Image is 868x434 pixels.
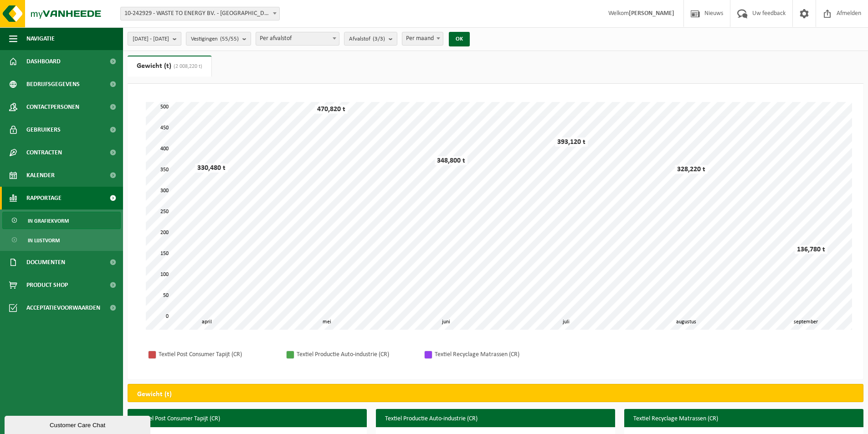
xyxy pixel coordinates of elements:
span: Product Shop [26,274,68,296]
div: 348,800 t [435,156,467,165]
span: (2 008,220 t) [171,64,202,69]
span: Gebruikers [26,118,61,141]
span: Afvalstof [349,32,385,46]
span: Vestigingen [191,32,239,46]
h3: Textiel Recyclage Matrassen (CR) [624,409,863,429]
count: (55/55) [220,36,239,42]
span: In grafiekvorm [28,212,69,230]
button: Afvalstof(3/3) [344,32,397,46]
span: Contactpersonen [26,96,79,118]
h3: Textiel Productie Auto-industrie (CR) [376,409,615,429]
span: Acceptatievoorwaarden [26,296,100,319]
strong: [PERSON_NAME] [629,10,674,17]
button: Vestigingen(55/55) [186,32,251,46]
button: [DATE] - [DATE] [128,32,181,46]
span: 10-242929 - WASTE TO ENERGY BV. - NIJKERK [121,7,279,20]
a: In grafiekvorm [2,212,121,229]
span: In lijstvorm [28,232,60,249]
span: Bedrijfsgegevens [26,73,80,96]
span: Per afvalstof [256,32,339,45]
span: Documenten [26,251,65,274]
a: Gewicht (t) [128,56,211,77]
div: 136,780 t [795,245,827,254]
iframe: chat widget [5,414,152,434]
span: Per afvalstof [256,32,339,46]
div: Textiel Recyclage Matrassen (CR) [435,349,553,360]
span: Dashboard [26,50,61,73]
span: 10-242929 - WASTE TO ENERGY BV. - NIJKERK [120,7,280,20]
div: Textiel Post Consumer Tapijt (CR) [159,349,277,360]
h2: Gewicht (t) [128,384,181,404]
span: Contracten [26,141,62,164]
div: 328,220 t [675,165,708,174]
count: (3/3) [373,36,385,42]
div: 470,820 t [315,105,348,114]
div: 330,480 t [195,163,228,173]
span: Kalender [26,164,55,187]
div: 393,120 t [555,138,588,147]
h3: Textiel Post Consumer Tapijt (CR) [128,409,367,429]
span: Per maand [402,32,443,46]
span: Rapportage [26,187,62,209]
span: Navigatie [26,27,55,50]
button: OK [449,32,470,46]
span: Per maand [402,32,443,45]
div: Textiel Productie Auto-industrie (CR) [297,349,415,360]
a: In lijstvorm [2,231,121,249]
span: [DATE] - [DATE] [133,32,169,46]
